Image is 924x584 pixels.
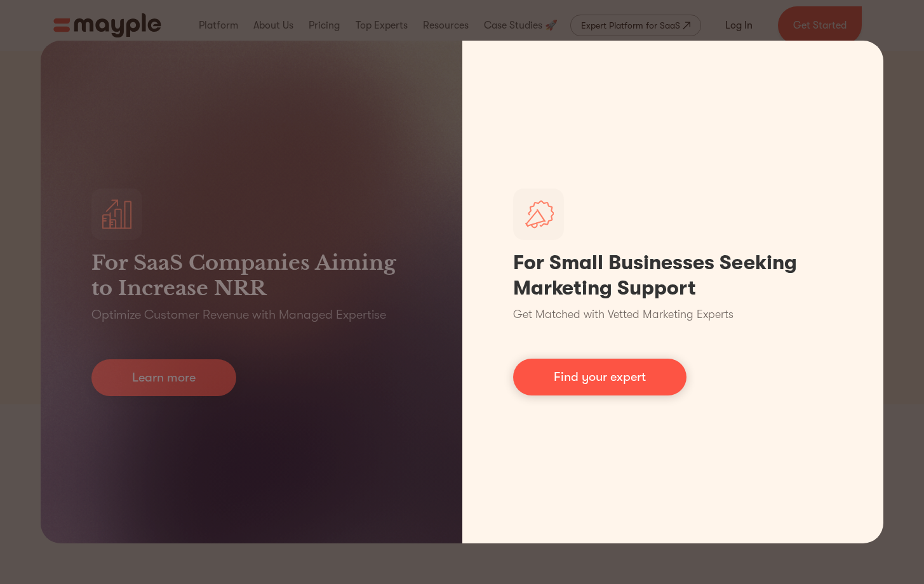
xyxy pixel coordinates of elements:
[513,306,733,323] p: Get Matched with Vetted Marketing Experts
[91,359,236,396] a: Learn more
[513,250,833,301] h1: For Small Businesses Seeking Marketing Support
[91,250,412,301] h3: For SaaS Companies Aiming to Increase NRR
[513,359,686,395] a: Find your expert
[91,306,386,324] p: Optimize Customer Revenue with Managed Expertise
